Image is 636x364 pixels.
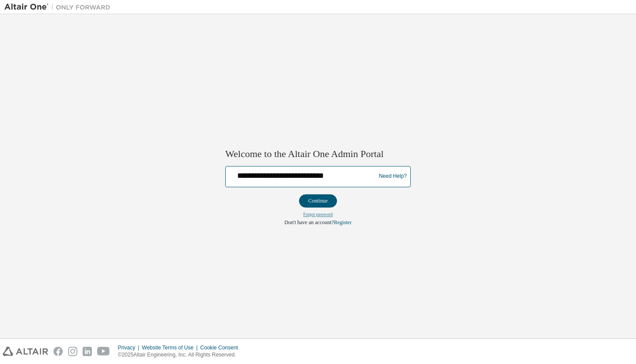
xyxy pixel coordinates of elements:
[118,351,243,359] p: © 2025 Altair Engineering, Inc. All Rights Reserved.
[334,219,352,225] a: Register
[299,194,337,207] button: Continue
[118,344,142,351] div: Privacy
[53,347,63,356] img: facebook.svg
[142,344,200,351] div: Website Terms of Use
[303,212,333,217] a: Forgot password
[83,347,92,356] img: linkedin.svg
[284,219,334,225] span: Don't have an account?
[3,347,48,356] img: altair_logo.svg
[200,344,243,351] div: Cookie Consent
[379,176,407,177] a: Need Help?
[68,347,77,356] img: instagram.svg
[225,148,411,161] h2: Welcome to the Altair One Admin Portal
[97,347,110,356] img: youtube.svg
[4,3,115,11] img: Altair One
